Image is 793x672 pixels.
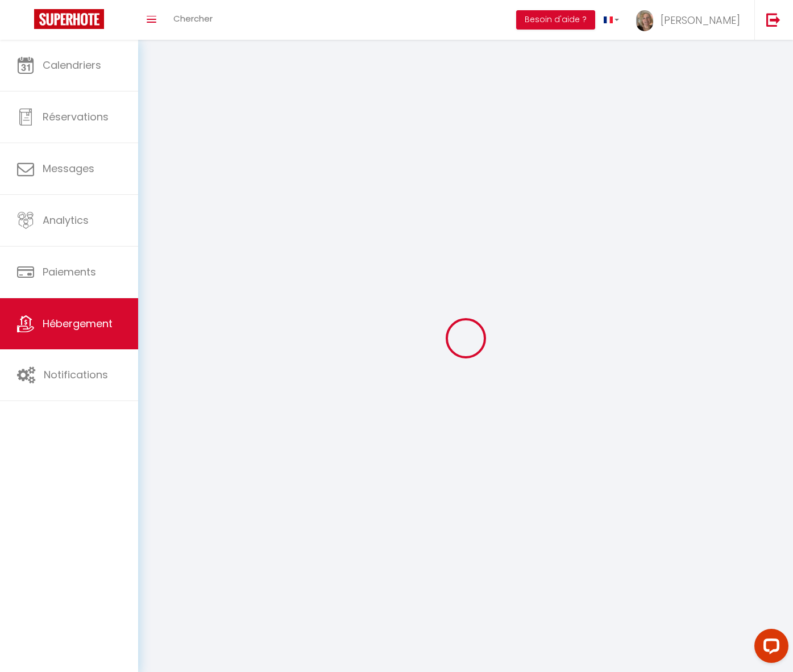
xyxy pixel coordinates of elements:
[43,265,96,279] span: Paiements
[43,316,113,331] span: Hébergement
[43,110,109,124] span: Réservations
[766,12,780,27] img: logout
[43,161,94,176] span: Messages
[636,10,653,31] img: ...
[43,213,89,227] span: Analytics
[661,13,740,27] span: [PERSON_NAME]
[173,12,213,24] span: Chercher
[34,9,104,29] img: Super Booking
[516,10,595,30] button: Besoin d'aide ?
[43,58,101,72] span: Calendriers
[745,624,793,672] iframe: LiveChat chat widget
[44,368,108,382] span: Notifications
